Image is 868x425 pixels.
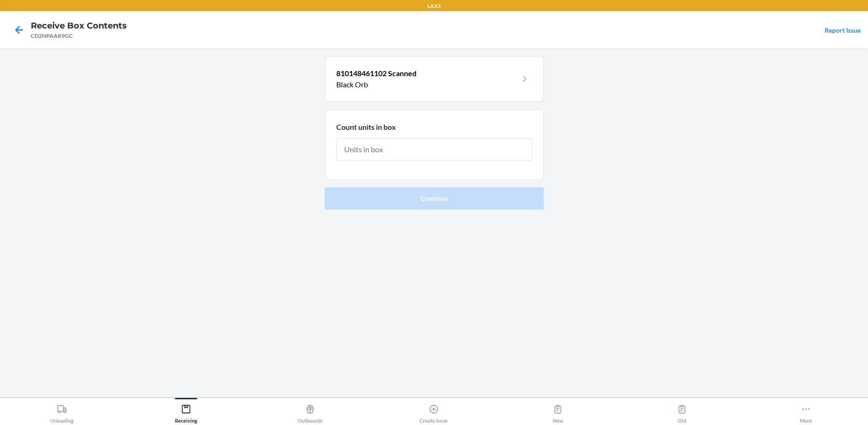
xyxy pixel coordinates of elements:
[31,20,127,32] h4: Receive Box Contents
[175,400,197,424] div: Receiving
[744,398,868,424] button: More
[677,400,687,424] div: Old
[825,26,861,34] a: Report Issue
[420,400,448,424] div: Create Issue
[336,138,532,161] input: Units in box
[372,398,496,424] button: Create Issue
[298,400,323,424] div: Outbounds
[325,187,544,210] button: Continue
[248,398,372,424] button: Outbounds
[336,79,517,90] p: Black Orb
[336,122,396,131] span: Count units in box
[50,400,74,424] div: Unloading
[496,398,620,424] button: New
[336,68,532,90] a: 810148461102 ScannedBlack Orb
[620,398,744,424] button: Old
[124,398,248,424] button: Receiving
[31,32,127,40] div: CD2NPAAK9GC
[427,2,441,10] p: LAX1
[336,69,417,78] span: 810148461102 Scanned
[553,400,563,424] div: New
[800,400,812,424] div: More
